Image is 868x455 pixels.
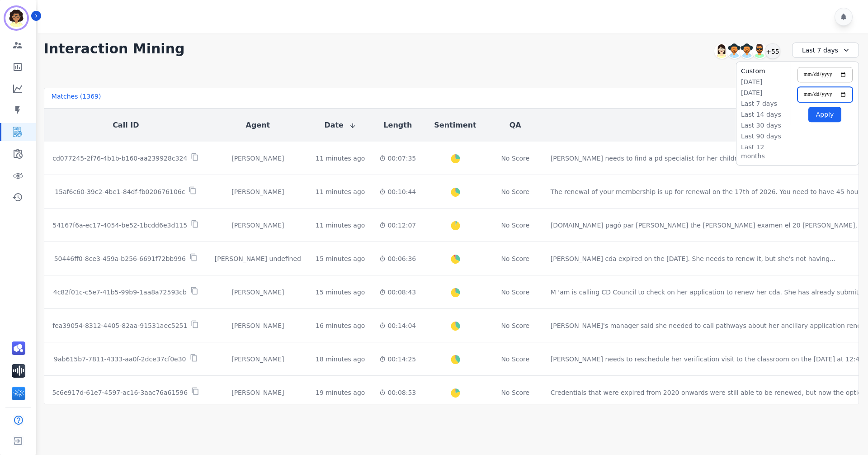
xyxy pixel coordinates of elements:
[383,120,412,131] button: Length
[54,355,186,364] p: 9ab615b7-7811-4333-aa0f-2dce37cf0e30
[741,88,786,97] li: [DATE]
[52,154,187,163] p: cd077245-2f76-4b1b-b160-aa239928c324
[501,288,529,297] div: No Score
[215,288,301,297] div: [PERSON_NAME]
[52,92,101,104] div: Matches ( 1369 )
[501,187,529,196] div: No Score
[551,355,866,364] div: [PERSON_NAME] needs to reschedule her verification visit to the classroom on the [DATE] at 12:4 ...
[316,154,365,163] div: 11 minutes ago
[551,254,836,263] div: [PERSON_NAME] cda expired on the [DATE]. She needs to renew it, but she's not having ...
[215,321,301,330] div: [PERSON_NAME]
[765,43,780,59] div: +55
[324,120,356,131] button: Date
[741,142,786,161] li: Last 12 months
[215,254,301,263] div: [PERSON_NAME] undefined
[44,41,185,57] h1: Interaction Mining
[379,254,416,263] div: 00:06:36
[379,388,416,397] div: 00:08:53
[246,120,270,131] button: Agent
[379,221,416,230] div: 00:12:07
[316,388,365,397] div: 19 minutes ago
[741,77,786,86] li: [DATE]
[434,120,476,131] button: Sentiment
[53,288,187,297] p: 4c82f01c-c5e7-41b5-99b9-1aa8a72593cb
[741,66,786,76] li: Custom
[316,254,365,263] div: 15 minutes ago
[52,388,188,397] p: 5c6e917d-61e7-4597-ac16-3aac76a61596
[808,107,841,122] button: Apply
[501,221,529,230] div: No Score
[501,254,529,263] div: No Score
[54,254,186,263] p: 50446ff0-8ce3-459a-b256-6691f72bb996
[215,388,301,397] div: [PERSON_NAME]
[379,187,416,196] div: 00:10:44
[509,120,521,131] button: QA
[52,321,187,330] p: fea39054-8312-4405-82aa-91531aec5251
[741,121,786,130] li: Last 30 days
[379,321,416,330] div: 00:14:04
[5,7,27,29] img: Bordered avatar
[741,132,786,141] li: Last 90 days
[501,321,529,330] div: No Score
[55,187,185,196] p: 15af6c60-39c2-4be1-84df-fb020676106c
[379,355,416,364] div: 00:14:25
[741,99,786,108] li: Last 7 days
[316,355,365,364] div: 18 minutes ago
[379,288,416,297] div: 00:08:43
[215,221,301,230] div: [PERSON_NAME]
[501,154,529,163] div: No Score
[316,321,365,330] div: 16 minutes ago
[379,154,416,163] div: 00:07:35
[501,388,529,397] div: No Score
[316,288,365,297] div: 15 minutes ago
[792,43,859,58] div: Last 7 days
[215,154,301,163] div: [PERSON_NAME]
[741,110,786,119] li: Last 14 days
[215,187,301,196] div: [PERSON_NAME]
[53,221,188,230] p: 54167f6a-ec17-4054-be52-1bcdd6e3d115
[215,355,301,364] div: [PERSON_NAME]
[501,355,529,364] div: No Score
[316,221,365,230] div: 11 minutes ago
[113,120,139,131] button: Call ID
[316,187,365,196] div: 11 minutes ago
